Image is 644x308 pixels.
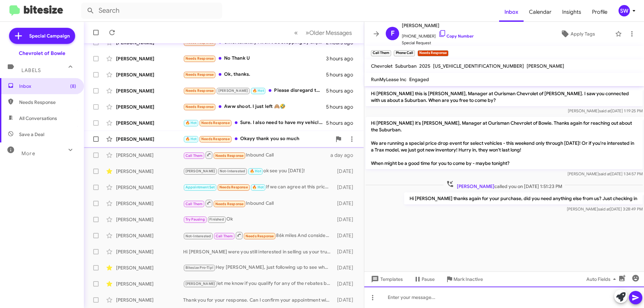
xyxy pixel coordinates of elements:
span: [PHONE_NUMBER] [402,29,474,40]
small: Phone Call [394,50,415,56]
div: [PERSON_NAME] [116,297,183,303]
div: [PERSON_NAME] [116,104,183,110]
span: [PERSON_NAME] [DATE] 3:28:49 PM [567,206,643,211]
span: Needs Response [201,137,230,141]
div: Hey [PERSON_NAME], just following up to see when we can set an appt. for you stop by. We would ne... [183,264,334,271]
div: 5 hours ago [326,120,359,126]
span: Call Them [185,202,203,206]
div: 5 hours ago [326,71,359,78]
button: Apply Tags [543,28,612,40]
div: Sure. I also need to have my vehicle serviced asap as I will need it for another appointment in t... [183,119,326,127]
span: More [21,150,35,157]
button: Next [302,26,356,40]
div: [PERSON_NAME] [116,71,183,78]
span: [PERSON_NAME] [185,282,215,286]
span: [US_VEHICLE_IDENTIFICATION_NUMBER] [433,63,524,69]
div: If we can agree at this price point, I will come to the dealership [183,183,334,191]
span: Needs Response [185,105,214,109]
button: Mark Inactive [440,273,488,285]
a: Profile [587,2,613,22]
span: Auto Fields [586,273,619,285]
div: Ok, thanks. [183,71,326,78]
small: Call Them [371,50,391,56]
span: [PERSON_NAME] [DATE] 1:34:57 PM [568,171,643,176]
div: [PERSON_NAME] [116,248,183,255]
span: Older Messages [309,29,352,37]
div: [PERSON_NAME] [116,232,183,239]
div: a day ago [330,152,359,159]
div: Hi [PERSON_NAME] were you still interested in selling us your truck? Just stop by so we can see i... [183,248,334,255]
div: [PERSON_NAME] [116,168,183,175]
span: 🔥 Hot [185,121,197,125]
span: Needs Response [185,72,214,77]
span: said at [599,108,611,113]
a: Inbox [499,2,524,22]
span: Engaged [409,76,429,82]
span: Needs Response [185,56,214,61]
div: [DATE] [334,216,359,223]
span: Call Them [216,234,233,238]
span: 2025 [419,63,430,69]
div: SW [619,5,630,16]
button: Pause [408,273,440,285]
div: [DATE] [334,184,359,191]
span: Needs Response [215,202,244,206]
a: Copy Number [438,34,474,39]
span: Appointment Set [185,185,215,189]
div: [PERSON_NAME] [116,281,183,287]
span: [PERSON_NAME] [218,88,248,93]
span: 🔥 Hot [250,169,261,173]
span: 🔥 Hot [185,137,197,141]
a: Insights [557,2,587,22]
span: Needs Response [219,185,248,189]
span: [PERSON_NAME] [527,63,564,69]
span: Finished [209,217,224,222]
div: No Thank U [183,55,326,62]
span: Try Pausing [185,217,205,222]
div: Okayy thank you so much [183,135,332,143]
span: All Conversations [19,115,57,122]
span: said at [599,171,610,176]
span: Inbox [19,83,76,89]
div: [PERSON_NAME] [116,120,183,126]
div: 5 hours ago [326,87,359,94]
div: [PERSON_NAME] [116,264,183,271]
button: SW [613,5,637,16]
div: Please disregard the appointment. Changes have occurred in my end. Thank you so very much. Have a... [183,87,326,95]
input: Search [81,3,222,19]
div: 3 hours ago [326,55,359,62]
span: Special Request [402,40,474,46]
span: [PERSON_NAME] [DATE] 1:19:25 PM [568,108,643,113]
button: Previous [290,26,302,40]
span: Needs Response [201,121,230,125]
span: Apply Tags [571,28,595,40]
div: 5 hours ago [326,104,359,110]
p: Hi [PERSON_NAME] it's [PERSON_NAME], Manager at Ourisman Chevrolet of Bowie. Thanks again for rea... [366,117,643,169]
span: Special Campaign [29,33,70,39]
span: called you on [DATE] 1:51:23 PM [443,180,565,190]
div: Thank you for your response. Can I confirm your appointment with us for [DATE]? [183,297,334,303]
span: Bitesize Pro-Tip! [185,265,213,270]
span: Needs Response [215,153,244,158]
span: RunMyLease Inc [371,76,407,82]
div: ok see you [DATE]! [183,167,334,175]
span: Templates [370,273,403,285]
div: [PERSON_NAME] [116,55,183,62]
div: [DATE] [334,264,359,271]
div: [PERSON_NAME] [116,184,183,191]
div: [DATE] [334,200,359,207]
div: [PERSON_NAME] [116,152,183,159]
span: Not-Interested [220,169,246,173]
span: Needs Response [19,99,76,106]
span: Chevrolet [371,63,392,69]
span: Pause [422,273,435,285]
div: [DATE] [334,281,359,287]
span: « [294,28,298,37]
span: » [306,28,309,37]
span: Labels [21,67,41,73]
a: Calendar [524,2,557,22]
div: Ok [183,215,334,223]
div: [DATE] [334,297,359,303]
